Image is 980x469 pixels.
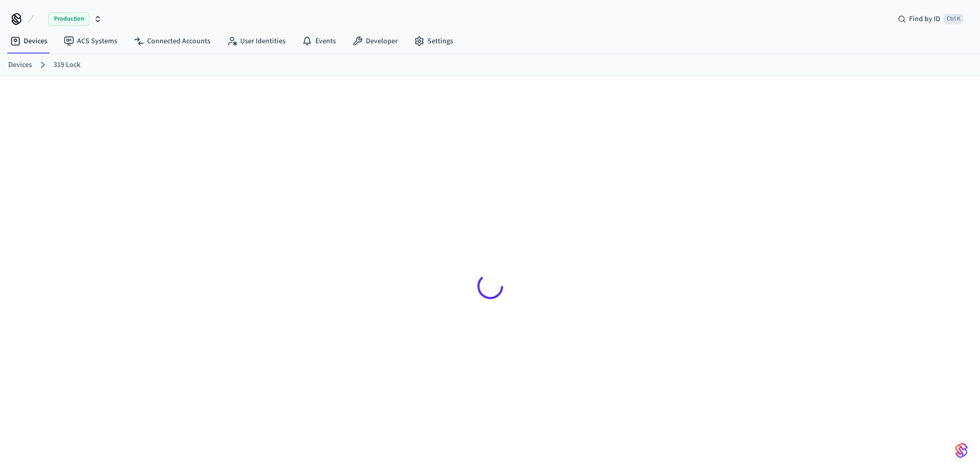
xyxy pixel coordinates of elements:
div: Find by IDCtrl K [889,10,972,28]
a: Settings [406,32,461,50]
span: Ctrl K [943,14,964,24]
a: ACS Systems [56,32,126,50]
span: Production [48,12,90,26]
a: Devices [8,60,32,71]
a: Devices [2,32,56,50]
span: Find by ID [909,14,940,24]
a: Events [294,32,344,50]
a: Connected Accounts [126,32,219,50]
a: Developer [344,32,406,50]
a: 319 Lock [54,60,80,71]
a: User Identities [219,32,294,50]
img: SeamLogoGradient.69752ec5.svg [955,442,968,459]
